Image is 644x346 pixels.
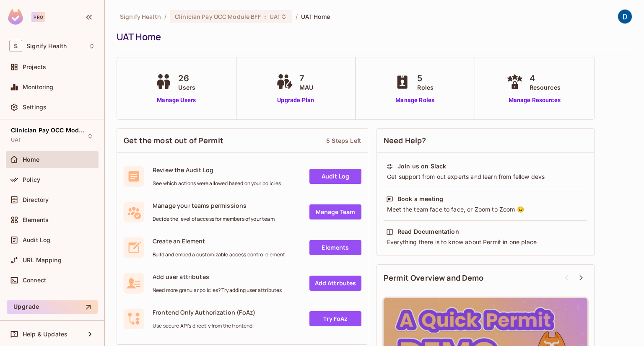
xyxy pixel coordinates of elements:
[153,201,275,209] span: Manage your teams permissions
[397,195,443,203] div: Book a meeting
[504,96,565,105] a: Manage Resources
[23,156,40,163] span: Home
[296,13,298,21] li: /
[270,13,280,21] span: UAT
[326,137,361,145] div: 5 Steps Left
[274,96,317,105] a: Upgrade Plan
[31,12,45,22] div: Pro
[153,166,281,174] span: Review the Audit Log
[384,135,426,146] span: Need Help?
[175,13,261,21] span: Clinician Pay OCC Module BFF
[299,72,313,85] span: 7
[164,13,166,21] li: /
[153,216,275,222] span: Decide the level of access for members of your team
[264,13,267,20] span: :
[386,173,585,181] div: Get support from out experts and learn from fellow devs
[11,137,21,143] span: UAT
[153,96,200,105] a: Manage Users
[384,273,484,283] span: Permit Overview and Demo
[530,72,561,85] span: 4
[153,273,282,281] span: Add user attributes
[153,287,282,294] span: Need more granular policies? Try adding user attributes
[7,300,98,314] button: Upgrade
[8,9,23,25] img: SReyMgAAAABJRU5ErkJggg==
[23,104,47,111] span: Settings
[301,13,330,21] span: UAT Home
[23,64,46,70] span: Projects
[309,276,361,291] a: Add Attrbutes
[23,84,54,90] span: Monitoring
[153,308,255,316] span: Frontend Only Authorization (FoAz)
[23,176,40,183] span: Policy
[11,127,86,134] span: Clinician Pay OCC Module BFF
[386,205,585,214] div: Meet the team face to face, or Zoom to Zoom 😉
[9,40,22,52] span: S
[618,10,632,23] img: Daniel Novielle
[417,72,434,85] span: 5
[392,96,438,105] a: Manage Roles
[153,180,281,187] span: See which actions were allowed based on your policies
[386,238,585,246] div: Everything there is to know about Permit in one place
[23,277,46,284] span: Connect
[309,204,361,219] a: Manage Team
[299,83,313,92] span: MAU
[397,162,446,170] div: Join us on Slack
[153,237,285,245] span: Create an Element
[117,31,628,43] div: UAT Home
[530,83,561,92] span: Resources
[153,323,255,329] span: Use secure API's directly from the frontend
[23,237,50,243] span: Audit Log
[23,217,49,223] span: Elements
[23,331,68,338] span: Help & Updates
[178,83,195,92] span: Users
[309,169,361,184] a: Audit Log
[23,257,62,263] span: URL Mapping
[120,13,161,21] span: the active workspace
[23,196,49,203] span: Directory
[309,311,361,326] a: Try FoAz
[26,43,67,49] span: Workspace: Signify Health
[417,83,434,92] span: Roles
[178,72,195,85] span: 26
[309,240,361,255] a: Elements
[153,251,285,258] span: Build and embed a customizable access control element
[124,135,223,146] span: Get the most out of Permit
[397,227,459,236] div: Read Documentation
